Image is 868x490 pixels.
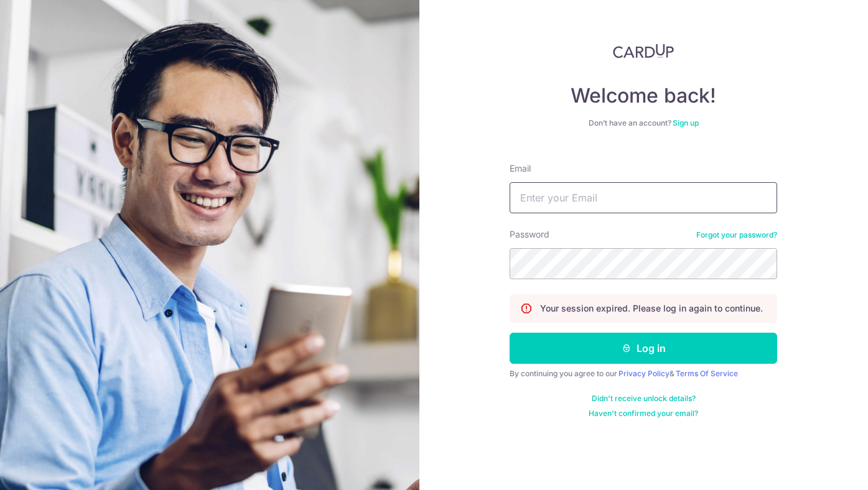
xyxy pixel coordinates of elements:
img: CardUp Logo [613,44,674,58]
p: Your session expired. Please log in again to continue. [540,302,763,315]
a: Didn't receive unlock details? [592,394,696,404]
a: Terms Of Service [676,369,738,378]
label: Email [510,162,531,175]
a: Sign up [673,118,699,127]
div: Don’t have an account? [510,118,777,128]
div: By continuing you agree to our & [510,369,777,379]
a: Haven't confirmed your email? [589,409,698,418]
input: Enter your Email [510,182,777,213]
label: Password [510,228,549,241]
a: Privacy Policy [618,369,670,378]
button: Log in [510,333,777,364]
h4: Welcome back! [510,83,777,108]
a: Forgot your password? [696,230,777,240]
